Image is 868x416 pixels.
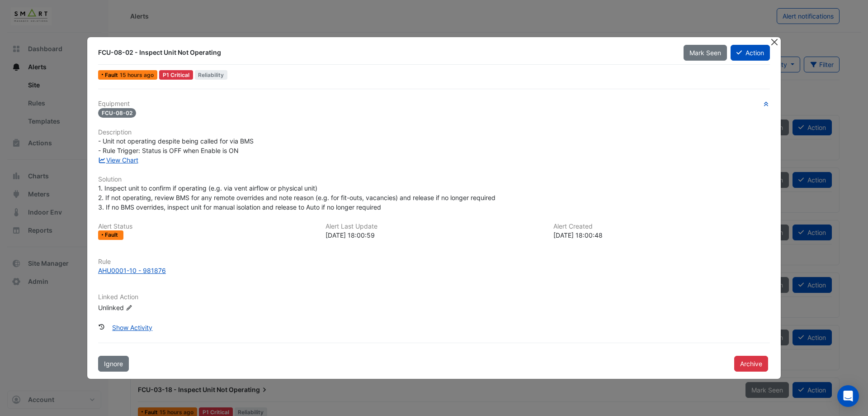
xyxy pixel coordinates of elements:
button: Show Activity [106,320,158,335]
h6: Description [98,129,770,136]
span: FCU-08-02 [98,108,136,118]
h6: Solution [98,176,770,183]
span: Reliability [195,70,228,80]
a: AHU0001-10 - 981876 [98,266,770,275]
span: Fault [105,72,120,78]
button: Ignore [98,356,129,372]
div: Open Intercom Messenger [837,385,859,407]
div: [DATE] 18:00:59 [325,230,542,240]
h6: Rule [98,258,770,266]
button: Mark Seen [684,45,727,61]
h6: Equipment [98,100,770,108]
h6: Alert Status [98,223,315,230]
span: 1. Inspect unit to confirm if operating (e.g. via vent airflow or physical unit) 2. If not operat... [98,184,495,211]
h6: Alert Created [553,223,770,230]
fa-icon: Edit Linked Action [126,304,132,311]
div: [DATE] 18:00:48 [553,230,770,240]
div: AHU0001-10 - 981876 [98,266,166,275]
button: Close [769,37,779,47]
button: Archive [734,356,768,372]
div: FCU-08-02 - Inspect Unit Not Operating [98,48,673,57]
span: Fault [105,232,120,238]
span: - Unit not operating despite being called for via BMS - Rule Trigger: Status is OFF when Enable i... [98,137,254,154]
button: Action [731,45,770,61]
span: Ignore [104,360,123,368]
h6: Linked Action [98,293,770,301]
a: View Chart [98,156,138,164]
div: Unlinked [98,302,207,312]
span: Mark Seen [689,49,721,57]
h6: Alert Last Update [325,223,542,230]
div: P1 Critical [159,70,193,80]
span: Thu 28-Aug-2025 18:00 BST [120,72,154,78]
